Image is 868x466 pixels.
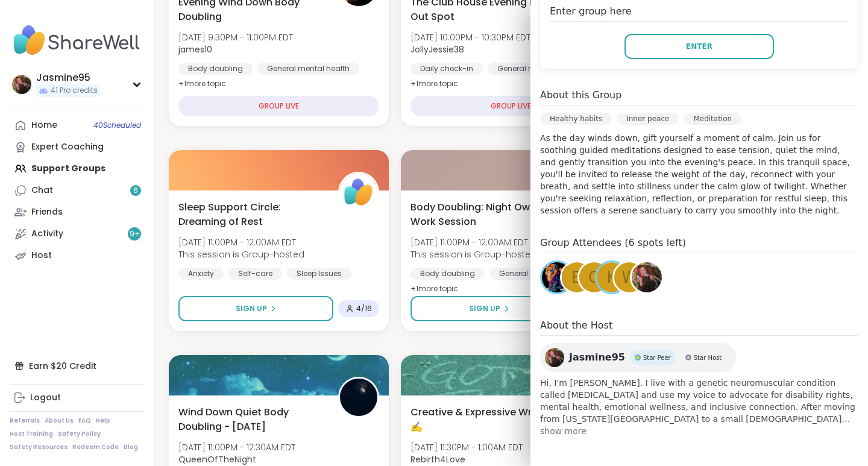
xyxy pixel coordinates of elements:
[72,443,119,452] a: Redeem Code
[410,268,485,280] div: Body doubling
[236,303,267,314] span: Sign Up
[612,260,646,294] a: w
[10,417,40,425] a: Referrals
[31,184,53,197] div: Chat
[540,377,858,425] span: Hi, I'm [PERSON_NAME]. I live with a genetic neuromuscular condition called [MEDICAL_DATA] and us...
[178,200,325,229] span: Sleep Support Circle: Dreaming of Rest
[540,236,858,253] h4: Group Attendees (6 spots left)
[178,43,212,55] b: james10
[410,31,530,43] span: [DATE] 10:00PM - 10:30PM EDT
[489,268,591,280] div: General mental health
[10,201,144,223] a: Friends
[10,136,144,158] a: Expert Coaching
[178,248,304,260] span: This session is Group-hosted
[340,379,377,416] img: QueenOfTheNight
[31,141,104,153] div: Expert Coaching
[51,86,98,96] span: 41 Pro credits
[178,405,325,434] span: Wind Down Quiet Body Doubling - [DATE]
[632,262,662,292] img: Jasmine95
[540,343,736,372] a: Jasmine95Jasmine95Star PeerStar PeerStar HostStar Host
[540,88,621,102] h4: About this Group
[58,430,101,438] a: Safety Policy
[178,453,256,465] b: QueenOfTheNight
[410,248,536,260] span: This session is Group-hosted
[540,425,858,437] span: show more
[10,180,144,201] a: Chat6
[228,268,282,280] div: Self-care
[540,132,858,216] p: As the day winds down, gift yourself a moment of calm. Join us for soothing guided meditations de...
[10,19,144,61] img: ShareWell Nav Logo
[30,392,61,404] div: Logout
[624,34,774,59] button: Enter
[178,268,224,280] div: Anxiety
[560,260,594,294] a: B
[93,121,141,130] span: 40 Scheduled
[595,260,629,294] a: K
[10,223,144,245] a: Activity9+
[410,43,464,55] b: JollyJessie38
[488,63,590,75] div: General mental health
[31,206,63,218] div: Friends
[10,443,68,452] a: Safety Resources
[133,186,138,196] span: 6
[178,96,379,116] div: GROUP LIVE
[10,387,144,409] a: Logout
[410,441,523,453] span: [DATE] 11:30PM - 1:00AM EDT
[31,228,63,240] div: Activity
[550,4,849,22] h4: Enter group here
[257,63,359,75] div: General mental health
[10,245,144,266] a: Host
[78,417,91,425] a: FAQ
[12,75,31,94] img: Jasmine95
[178,296,333,321] button: Sign Up
[96,417,110,425] a: Help
[340,174,377,211] img: ShareWell
[540,260,574,294] a: Erin32
[410,236,536,248] span: [DATE] 11:00PM - 12:00AM EDT
[10,430,53,438] a: Host Training
[410,296,568,321] button: Sign Up
[577,260,611,294] a: g
[178,441,295,453] span: [DATE] 11:00PM - 12:30AM EDT
[410,63,483,75] div: Daily check-in
[410,453,465,465] b: Rebirth4Love
[621,266,637,289] span: w
[643,353,671,362] span: Star Peer
[630,260,664,294] a: Jasmine95
[178,31,293,43] span: [DATE] 9:30PM - 11:00PM EDT
[178,236,304,248] span: [DATE] 11:00PM - 12:00AM EDT
[410,405,557,434] span: Creative & Expressive Writing ✍️
[287,268,351,280] div: Sleep Issues
[45,417,74,425] a: About Us
[410,96,611,116] div: GROUP LIVE
[686,41,712,52] span: Enter
[10,115,144,136] a: Home40Scheduled
[31,250,52,262] div: Host
[130,229,140,239] span: 9 +
[694,353,722,362] span: Star Host
[606,266,617,289] span: K
[540,318,858,336] h4: About the Host
[545,348,564,367] img: Jasmine95
[684,113,741,125] div: Meditation
[540,113,612,125] div: Healthy habits
[410,200,557,229] span: Body Doubling: Night Owl Work Session
[542,262,572,292] img: Erin32
[10,355,144,377] div: Earn $20 Credit
[36,71,100,84] div: Jasmine95
[31,119,57,131] div: Home
[617,113,679,125] div: Inner peace
[356,304,372,313] span: 4 / 16
[571,266,582,289] span: B
[178,63,253,75] div: Body doubling
[588,266,600,289] span: g
[685,354,691,361] img: Star Host
[635,354,641,361] img: Star Peer
[124,443,138,452] a: Blog
[569,350,625,365] span: Jasmine95
[469,303,500,314] span: Sign Up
